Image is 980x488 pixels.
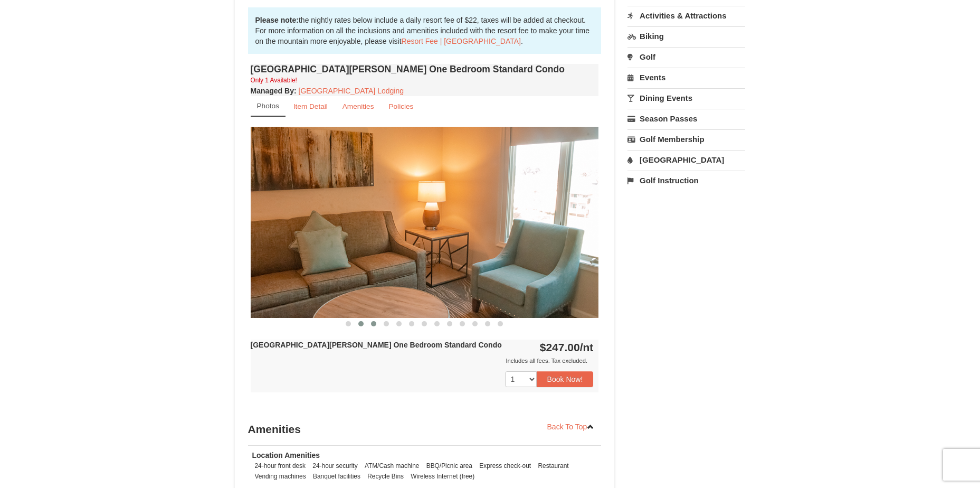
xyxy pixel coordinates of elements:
strong: [GEOGRAPHIC_DATA][PERSON_NAME] One Bedroom Standard Condo [251,341,502,349]
a: Activities & Attractions [627,6,745,25]
span: /nt [580,341,594,353]
a: Dining Events [627,88,745,108]
small: Item Detail [293,102,328,110]
a: [GEOGRAPHIC_DATA] Lodging [299,87,404,95]
a: [GEOGRAPHIC_DATA] [627,150,745,170]
a: Resort Fee | [GEOGRAPHIC_DATA] [402,37,521,45]
li: Banquet facilities [310,471,363,482]
strong: Please note: [255,16,299,24]
li: Wireless Internet (free) [408,471,477,482]
a: Golf Instruction [627,171,745,190]
a: Policies [382,96,420,117]
div: Includes all fees. Tax excluded. [251,355,594,366]
div: the nightly rates below include a daily resort fee of $22, taxes will be added at checkout. For m... [248,7,602,54]
li: 24-hour front desk [252,461,309,471]
li: ATM/Cash machine [362,461,422,471]
h3: Amenities [248,419,602,440]
strong: : [251,87,297,95]
a: Events [627,68,745,87]
a: Golf [627,47,745,67]
a: Biking [627,26,745,46]
small: Policies [388,102,413,110]
small: Only 1 Available! [251,77,297,84]
li: BBQ/Picnic area [424,461,475,471]
small: Photos [257,102,279,110]
a: Amenities [336,96,381,117]
span: Managed By [251,87,294,95]
li: Restaurant [535,461,571,471]
strong: Location Amenities [252,451,320,459]
a: Golf Membership [627,129,745,149]
li: Vending machines [252,471,309,482]
li: Recycle Bins [365,471,406,482]
li: Express check-out [477,461,534,471]
img: 18876286-190-c668afff.jpg [251,127,599,317]
a: Item Detail [287,96,335,117]
a: Season Passes [627,109,745,128]
li: 24-hour security [310,461,360,471]
a: Back To Top [540,419,602,435]
h4: [GEOGRAPHIC_DATA][PERSON_NAME] One Bedroom Standard Condo [251,64,599,74]
small: Amenities [342,102,374,110]
strong: $247.00 [540,341,594,353]
a: Photos [251,96,286,117]
button: Book Now! [537,371,594,387]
